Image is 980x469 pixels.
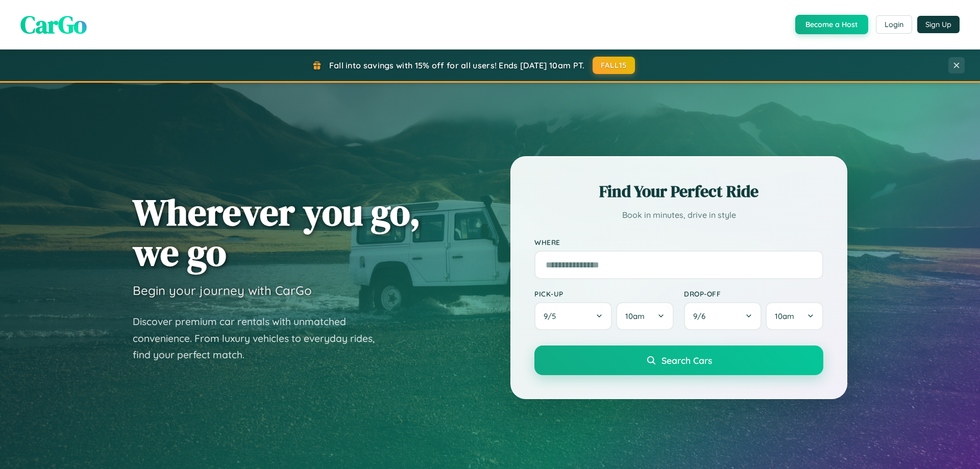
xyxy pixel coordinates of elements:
[795,15,868,34] button: Become a Host
[775,311,794,321] span: 10am
[625,311,645,321] span: 10am
[616,302,674,330] button: 10am
[534,208,823,223] p: Book in minutes, drive in style
[684,289,823,298] label: Drop-off
[534,238,823,246] label: Where
[661,355,712,366] span: Search Cars
[684,302,762,330] button: 9/6
[876,15,912,34] button: Login
[593,57,635,74] button: FALL15
[534,180,823,203] h2: Find Your Perfect Ride
[133,283,312,298] h3: Begin your journey with CarGo
[133,192,421,273] h1: Wherever you go, we go
[534,289,674,298] label: Pick-up
[534,345,823,375] button: Search Cars
[20,8,87,41] span: CarGo
[133,313,388,363] p: Discover premium car rentals with unmatched convenience. From luxury vehicles to everyday rides, ...
[534,302,612,330] button: 9/5
[917,16,960,33] button: Sign Up
[544,311,561,321] span: 9 / 5
[693,311,710,321] span: 9 / 6
[766,302,823,330] button: 10am
[329,60,585,70] span: Fall into savings with 15% off for all users! Ends [DATE] 10am PT.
